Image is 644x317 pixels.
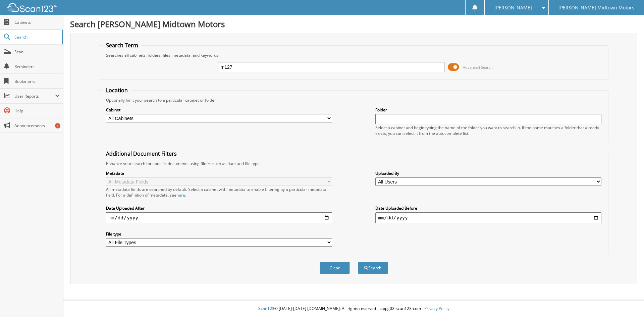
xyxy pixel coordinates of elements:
[375,212,601,223] input: end
[7,3,57,12] img: scan123-logo-white.svg
[375,170,601,176] label: Uploaded By
[176,192,185,198] a: here
[320,262,350,274] button: Clear
[103,52,605,58] div: Searches all cabinets, folders, files, metadata, and keywords
[358,262,388,274] button: Search
[14,34,59,40] span: Search
[103,97,605,103] div: Optionally limit your search to a particular cabinet or folder
[463,65,493,70] span: Advanced Search
[375,125,601,136] div: Select a cabinet and begin typing the name of the folder you want to search in. If the name match...
[375,205,601,211] label: Date Uploaded Before
[106,231,332,237] label: File type
[14,108,60,114] span: Help
[103,42,142,49] legend: Search Term
[14,64,60,69] span: Reminders
[610,285,644,317] iframe: Chat Widget
[106,212,332,223] input: start
[103,87,131,94] legend: Location
[375,107,601,113] label: Folder
[14,78,60,84] span: Bookmarks
[14,123,60,128] span: Announcements
[424,306,449,311] a: Privacy Policy
[106,170,332,176] label: Metadata
[14,49,60,55] span: Scan
[106,187,332,198] div: All metadata fields are searched by default. Select a cabinet with metadata to enable filtering b...
[70,18,637,30] h1: Search [PERSON_NAME] Midtown Motors
[106,107,332,113] label: Cabinet
[55,123,60,128] div: 1
[14,93,55,99] span: User Reports
[103,161,605,166] div: Enhance your search for specific documents using filters such as date and file type.
[558,6,634,10] span: [PERSON_NAME] Midtown Motors
[494,6,532,10] span: [PERSON_NAME]
[63,301,644,317] div: © [DATE]-[DATE] [DOMAIN_NAME]. All rights reserved | appg02-scan123-com |
[14,19,60,25] span: Cabinets
[106,205,332,211] label: Date Uploaded After
[103,150,180,157] legend: Additional Document Filters
[258,306,274,311] span: Scan123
